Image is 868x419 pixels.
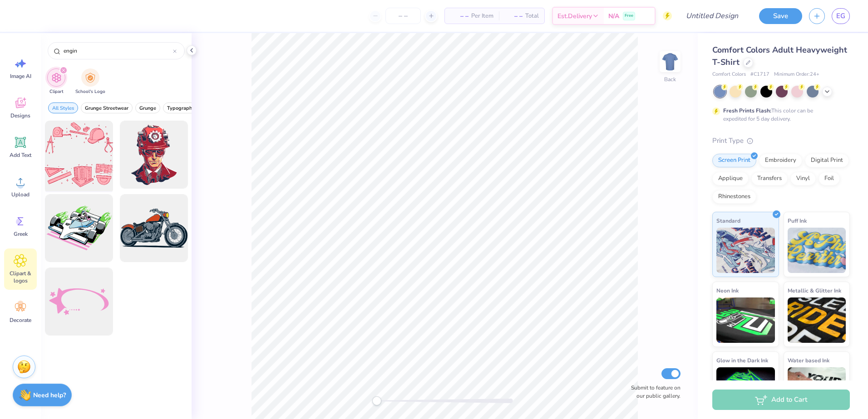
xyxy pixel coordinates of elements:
button: filter button [47,68,65,95]
button: filter button [81,102,133,113]
span: All Styles [52,105,74,112]
img: Glow in the Dark Ink [716,367,775,413]
button: filter button [135,102,160,113]
div: filter for School's Logo [75,68,105,95]
img: Neon Ink [716,297,775,343]
input: Try "Stars" [63,46,173,55]
img: Water based Ink [788,367,846,413]
span: Neon Ink [716,286,739,295]
input: – – [385,8,421,24]
div: This color can be expedited for 5 day delivery. [723,107,835,123]
span: Glow in the Dark Ink [716,356,768,365]
span: Total [525,11,539,21]
span: Upload [11,191,30,198]
span: Comfort Colors [712,71,746,78]
div: Transfers [751,172,788,185]
img: School's Logo Image [85,73,95,83]
span: Free [625,13,633,19]
img: Puff Ink [788,228,846,273]
span: Comfort Colors Adult Heavyweight T-Shirt [712,44,847,68]
img: Metallic & Glitter Ink [788,297,846,343]
img: Back [661,53,679,71]
span: Metallic & Glitter Ink [788,286,841,295]
div: Print Type [712,136,850,146]
label: Submit to feature on our public gallery. [626,384,681,400]
span: Decorate [10,317,31,324]
img: Standard [716,228,775,273]
button: filter button [48,102,78,113]
div: Foil [819,172,840,185]
a: EG [832,8,850,24]
span: Image AI [10,73,31,80]
span: Grunge Streetwear [85,105,128,112]
div: Rhinestones [712,190,756,204]
button: Save [759,8,802,24]
button: filter button [75,68,105,95]
strong: Need help? [33,391,66,400]
div: Digital Print [805,154,849,167]
span: Add Text [10,151,31,159]
span: Clipart & logos [5,270,35,284]
span: Typography [167,105,195,112]
button: filter button [163,102,199,113]
span: Clipart [49,88,64,95]
input: Untitled Design [679,7,745,25]
strong: Fresh Prints Flash: [723,107,771,114]
span: Standard [716,216,740,225]
div: Vinyl [790,172,816,185]
span: Est. Delivery [557,11,592,21]
img: Clipart Image [51,73,62,83]
span: – – [450,11,469,21]
div: Screen Print [712,154,756,167]
span: School's Logo [75,88,105,95]
div: Back [664,75,676,83]
span: Per Item [471,11,493,21]
div: Applique [712,172,749,185]
span: Designs [10,112,30,119]
span: – – [504,11,523,21]
span: Puff Ink [788,216,807,225]
span: # C1717 [750,71,769,78]
span: Greek [14,230,28,238]
div: Accessibility label [372,396,381,405]
div: filter for Clipart [47,68,65,95]
span: Minimum Order: 24 + [774,71,819,78]
span: N/A [608,11,619,21]
span: Water based Ink [788,356,829,365]
span: Grunge [139,105,156,112]
span: EG [836,11,845,21]
div: Embroidery [759,154,802,167]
